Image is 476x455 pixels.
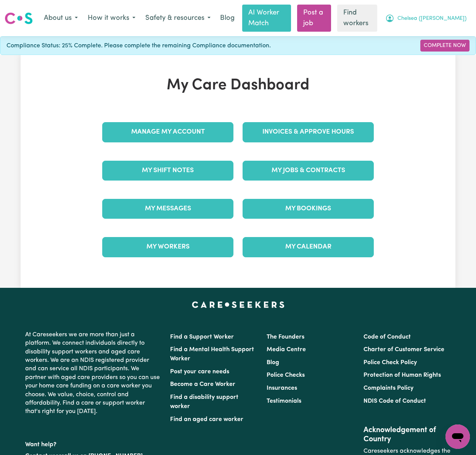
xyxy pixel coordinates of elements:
a: Careseekers logo [5,10,33,27]
a: Police Check Policy [363,360,417,366]
a: Complete Now [420,40,470,52]
button: My Account [380,10,471,26]
a: Testimonials [267,398,301,404]
a: Find a disability support worker [170,394,238,410]
a: Careseekers home page [192,302,285,308]
span: Compliance Status: 25% Complete. Please complete the remaining Compliance documentation. [6,41,271,50]
iframe: Button to launch messaging window [445,424,470,449]
a: AI Worker Match [242,5,291,32]
a: My Shift Notes [102,161,233,181]
a: Code of Conduct [363,334,411,340]
a: My Calendar [243,237,374,257]
a: My Workers [102,237,233,257]
a: Blog [267,360,279,366]
p: At Careseekers we are more than just a platform. We connect individuals directly to disability su... [25,328,161,419]
a: NDIS Code of Conduct [363,398,426,404]
a: Find an aged care worker [170,416,243,423]
a: My Jobs & Contracts [243,161,374,181]
a: Post a job [297,5,331,32]
a: Charter of Customer Service [363,347,444,353]
a: Media Centre [267,347,306,353]
button: Safety & resources [140,10,215,26]
a: Police Checks [267,372,305,378]
h2: Acknowledgement of Country [363,426,451,444]
a: Manage My Account [102,122,233,142]
a: Post your care needs [170,369,229,375]
a: My Messages [102,199,233,219]
a: Blog [215,10,239,27]
a: Find workers [337,5,377,32]
p: Want help? [25,437,161,449]
a: Complaints Policy [363,385,413,391]
a: Find a Support Worker [170,334,234,340]
button: How it works [83,10,140,26]
a: Invoices & Approve Hours [243,122,374,142]
a: My Bookings [243,199,374,219]
h1: My Care Dashboard [98,76,378,95]
a: Find a Mental Health Support Worker [170,347,254,362]
a: The Founders [267,334,304,340]
span: Chelsea ([PERSON_NAME]) [397,15,466,23]
a: Become a Care Worker [170,381,235,387]
a: Protection of Human Rights [363,372,441,378]
button: About us [39,10,83,26]
img: Careseekers logo [5,11,33,25]
a: Insurances [267,385,297,391]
